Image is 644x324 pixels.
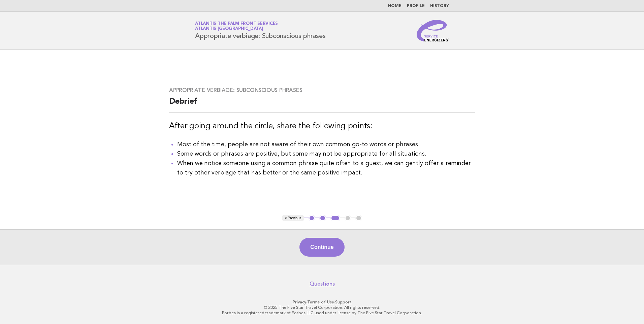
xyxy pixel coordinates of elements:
a: Support [335,300,352,304]
li: When we notice someone using a common phrase quite often to a guest, we can gently offer a remind... [177,159,475,177]
a: Privacy [293,300,306,304]
h2: Debrief [169,96,475,113]
p: · · [116,299,528,305]
li: Most of the time, people are not aware of their own common go-to words or phrases. [177,140,475,149]
a: Home [388,4,401,8]
button: 1 [309,215,315,222]
h1: Appropriate verbiage: Subconscious phrases [195,22,326,39]
button: < Previous [282,215,304,222]
h3: After going around the circle, share the following points: [169,121,475,132]
h3: Appropriate verbiage: Subconscious phrases [169,87,475,94]
button: Continue [299,238,344,257]
p: © 2025 The Five Star Travel Corporation. All rights reserved. [116,305,528,310]
p: Forbes is a registered trademark of Forbes LLC used under license by The Five Star Travel Corpora... [116,310,528,316]
a: Profile [407,4,425,8]
a: Questions [310,281,335,287]
button: 2 [319,215,326,222]
a: History [430,4,449,8]
a: Atlantis The Palm Front ServicesAtlantis [GEOGRAPHIC_DATA] [195,22,278,31]
li: Some words or phrases are positive, but some may not be appropriate for all situations. [177,149,475,159]
span: Atlantis [GEOGRAPHIC_DATA] [195,27,263,31]
button: 3 [330,215,340,222]
a: Terms of Use [307,300,334,304]
img: Service Energizers [417,20,449,41]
